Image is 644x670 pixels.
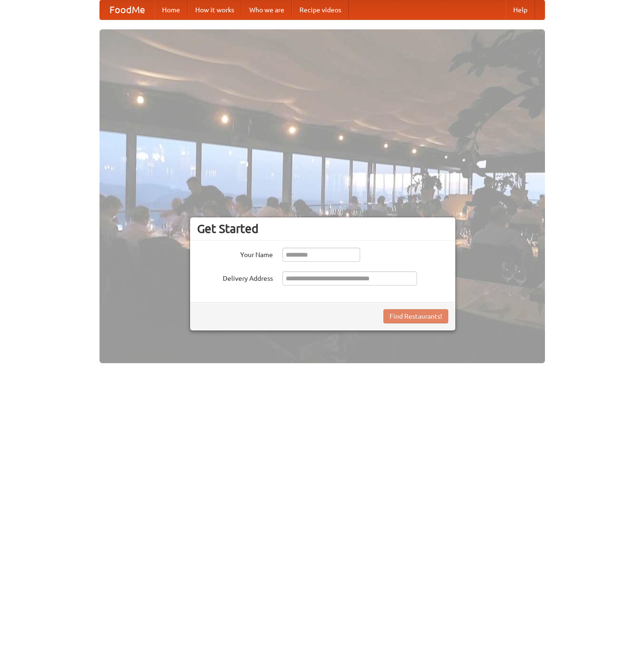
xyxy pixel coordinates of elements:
[242,0,292,19] a: Who we are
[383,309,448,323] button: Find Restaurants!
[197,222,448,236] h3: Get Started
[197,271,273,283] label: Delivery Address
[506,0,535,19] a: Help
[100,0,154,19] a: FoodMe
[197,248,273,259] label: Your Name
[154,0,188,19] a: Home
[188,0,242,19] a: How it works
[292,0,349,19] a: Recipe videos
